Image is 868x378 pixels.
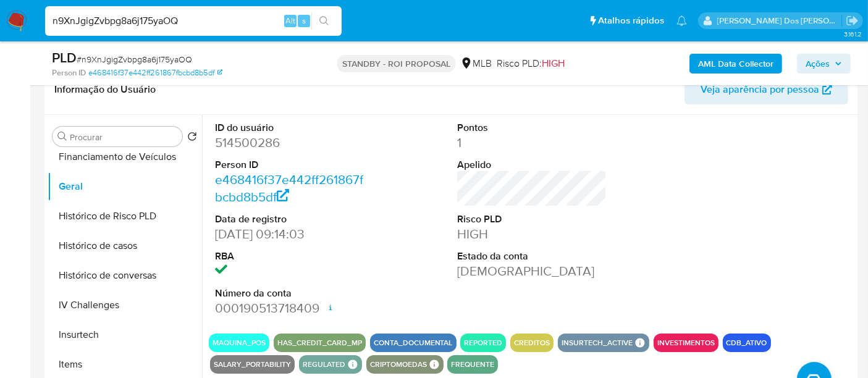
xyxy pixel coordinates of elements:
[77,53,192,65] span: # n9XnJgigZvbpg8a6j175yaOQ
[311,12,337,30] button: search-icon
[806,54,830,73] span: Ações
[846,14,859,27] a: Sair
[70,132,177,143] input: Procurar
[187,132,197,145] button: Retornar ao pedido padrão
[54,83,156,96] h1: Informação do Usuário
[52,48,77,67] b: PLD
[215,225,364,243] dd: [DATE] 09:14:03
[542,56,565,70] span: HIGH
[48,231,202,261] button: Histórico de casos
[698,54,773,73] b: AML Data Collector
[302,15,306,27] span: s
[57,132,67,141] button: Procurar
[88,67,222,78] a: e468416f37e442ff261867fbcbd8b5df
[215,158,364,172] dt: Person ID
[460,57,492,70] div: MLB
[497,57,565,70] span: Risco PLD:
[48,261,202,290] button: Histórico de conversas
[48,172,202,201] button: Geral
[215,212,364,226] dt: Data de registro
[598,14,664,27] span: Atalhos rápidos
[52,67,86,78] b: Person ID
[457,250,607,263] dt: Estado da conta
[457,134,607,151] dd: 1
[215,170,363,206] a: e468416f37e442ff261867fbcbd8b5df
[689,54,782,73] button: AML Data Collector
[457,212,607,226] dt: Risco PLD
[45,13,342,29] input: Pesquise usuários ou casos...
[48,320,202,350] button: Insurtech
[717,15,842,27] p: renato.lopes@mercadopago.com.br
[215,121,364,135] dt: ID do usuário
[685,75,848,104] button: Veja aparência por pessoa
[337,55,455,72] p: STANDBY - ROI PROPOSAL
[457,225,607,243] dd: HIGH
[215,300,364,317] dd: 000190513718409
[457,158,607,172] dt: Apelido
[48,201,202,231] button: Histórico de Risco PLD
[676,15,687,26] a: Notificações
[285,15,295,27] span: Alt
[457,121,607,135] dt: Pontos
[215,287,364,300] dt: Número da conta
[797,54,851,73] button: Ações
[844,29,862,39] span: 3.161.2
[48,290,202,320] button: IV Challenges
[457,262,607,280] dd: [DEMOGRAPHIC_DATA]
[48,142,202,172] button: Financiamento de Veículos
[215,134,364,151] dd: 514500286
[215,250,364,263] dt: RBA
[701,75,819,104] span: Veja aparência por pessoa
